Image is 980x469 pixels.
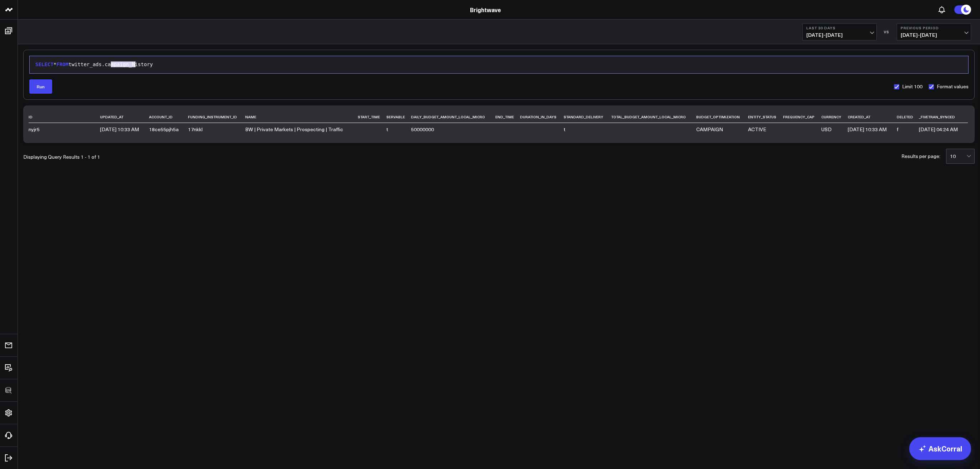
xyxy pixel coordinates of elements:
div: 18ce55pjh5a [149,127,182,132]
div: Displaying Query Results 1 - 1 of 1 [23,154,100,159]
th: deleted [897,111,919,123]
button: Previous Period[DATE]-[DATE] [897,23,971,40]
th: end_time [495,111,520,123]
a: AskCorral [909,437,971,460]
th: created_at [848,111,897,123]
th: total_budget_amount_local_micro [611,111,696,123]
span: FROM [56,61,69,67]
div: Sep 23, 2025, 10:33 AM [100,127,143,132]
div: 17nkkl [188,127,239,132]
th: account_id [149,111,188,123]
th: start_time [358,111,386,123]
label: Format values [928,84,969,89]
a: Brightwave [470,6,501,14]
span: SELECT [35,61,54,67]
th: daily_budget_amount_local_micro [411,111,495,123]
div: 50000000 [411,127,489,132]
button: Last 30 Days[DATE]-[DATE] [802,23,877,40]
th: frequency_cap [783,111,822,123]
th: id [29,111,100,123]
div: t [386,127,405,132]
div: f [897,127,913,132]
div: 10 [950,153,966,159]
button: Run [29,79,52,94]
div: CAMPAIGN [696,127,741,132]
div: * twitter_ads.campaign_history [33,61,965,68]
b: Previous Period [901,26,967,30]
th: servable [386,111,411,123]
th: updated_at [100,111,149,123]
th: duration_in_days [520,111,564,123]
span: [DATE] - [DATE] [901,32,967,38]
label: Limit 100 [894,84,922,89]
b: Last 30 Days [806,26,873,30]
th: entity_status [748,111,783,123]
span: [DATE] - [DATE] [806,32,873,38]
div: USD [821,127,841,132]
div: Sep 23, 2025, 10:33 AM [848,127,890,132]
th: currency [821,111,847,123]
th: name [245,111,358,123]
div: nyjr5 [29,127,94,132]
div: BW | Private Markets | Prospecting | Traffic [245,127,351,132]
th: budget_optimization [696,111,748,123]
th: standard_delivery [564,111,611,123]
div: t [564,127,605,132]
div: ACTIVE [748,127,777,132]
div: Sep 25, 2025, 04:24 AM [919,127,961,132]
th: funding_instrument_id [188,111,246,123]
div: Results per page: [901,154,940,159]
th: _fivetran_synced [919,111,968,123]
div: VS [880,30,893,34]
